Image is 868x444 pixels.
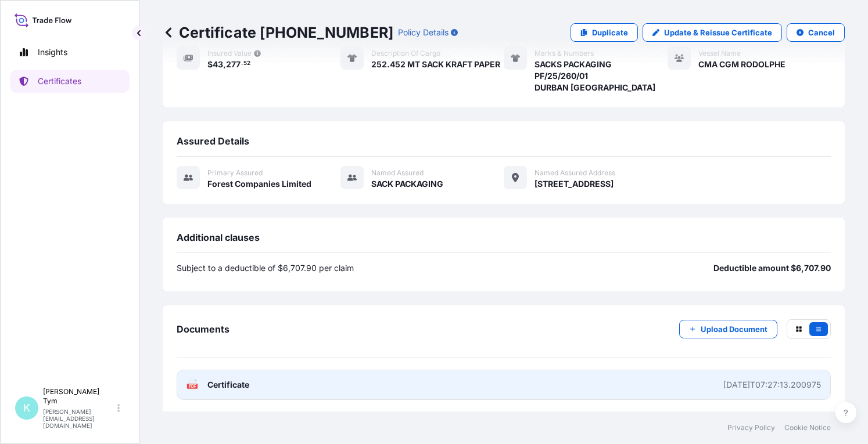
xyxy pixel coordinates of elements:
[189,384,196,388] text: PDF
[371,168,424,178] span: Named Assured
[808,27,835,38] p: Cancel
[177,262,354,274] p: Subject to a deductible of $6,707.90 per claim
[371,178,443,190] span: SACK PACKAGING
[643,23,782,42] a: Update & Reissue Certificate
[713,262,831,274] p: Deductible amount $6,707.90
[535,168,615,178] span: Named Assured Address
[701,323,767,335] p: Upload Document
[38,46,67,58] p: Insights
[177,135,249,147] span: Assured Details
[535,59,655,93] span: SACKS PACKAGING PF/25/260/01 DURBAN [GEOGRAPHIC_DATA]
[177,323,229,335] span: Documents
[23,402,30,414] span: K
[177,370,831,400] a: PDFCertificate[DATE]T07:27:13.200975
[177,232,260,243] span: Additional clauses
[163,23,393,42] p: Certificate [PHONE_NUMBER]
[723,379,821,391] div: [DATE]T07:27:13.200975
[207,178,311,190] span: Forest Companies Limited
[727,423,775,432] a: Privacy Policy
[535,178,614,190] span: [STREET_ADDRESS]
[571,23,638,42] a: Duplicate
[784,423,831,432] a: Cookie Notice
[679,320,777,338] button: Upload Document
[398,27,449,38] p: Policy Details
[43,387,115,406] p: [PERSON_NAME] Tym
[241,62,243,66] span: .
[664,27,772,38] p: Update & Reissue Certificate
[38,75,81,87] p: Certificates
[43,408,115,429] p: [PERSON_NAME][EMAIL_ADDRESS][DOMAIN_NAME]
[10,70,130,93] a: Certificates
[207,168,263,178] span: Primary assured
[592,27,628,38] p: Duplicate
[787,23,845,42] button: Cancel
[243,62,250,66] span: 52
[207,379,249,391] span: Certificate
[10,41,130,64] a: Insights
